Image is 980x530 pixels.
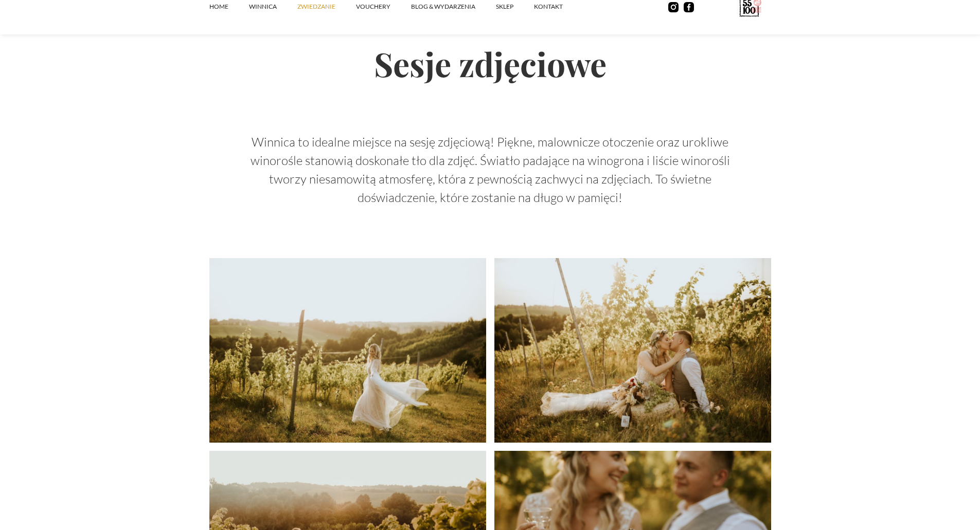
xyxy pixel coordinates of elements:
[494,258,771,443] img: The bride and groom kiss during a wedding session in a vineyard
[248,133,732,207] p: Winnica to idealne miejsce na sesję zdjęciową! Piękne, malownicze otoczenie oraz urokliwe winoroś...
